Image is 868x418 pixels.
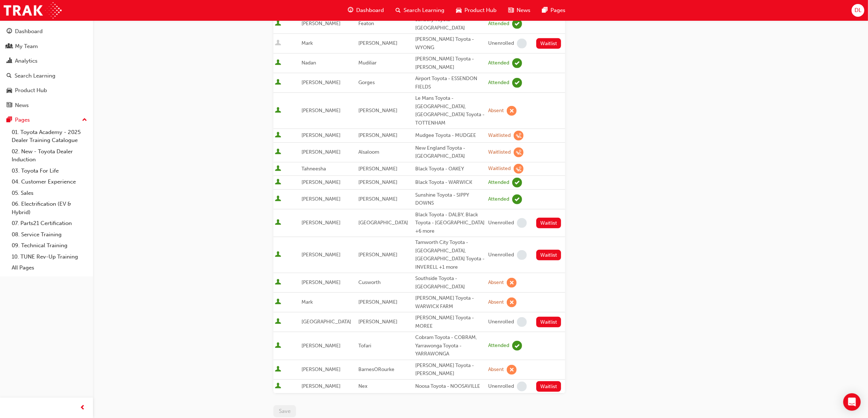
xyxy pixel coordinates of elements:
[275,366,281,373] span: User is active
[82,115,87,125] span: up-icon
[358,60,377,66] span: Mudiliar
[3,23,90,113] button: DashboardMy TeamAnalyticsSearch LearningProduct HubNews
[15,86,47,95] div: Product Hub
[275,219,281,226] span: User is active
[488,107,504,114] div: Absent
[358,179,397,185] span: [PERSON_NAME]
[356,6,384,15] span: Dashboard
[302,107,341,114] span: [PERSON_NAME]
[514,131,523,141] span: learningRecordVerb_WAITLIST-icon
[3,113,90,127] button: Pages
[488,196,509,203] div: Attended
[358,366,394,372] span: BarnesORourke
[342,3,390,18] a: guage-iconDashboard
[855,6,861,15] span: DL
[7,58,12,64] span: chart-icon
[488,60,509,67] div: Attended
[358,20,374,27] span: Featon
[275,318,281,326] span: User is active
[488,220,514,226] div: Unenrolled
[358,299,397,305] span: [PERSON_NAME]
[302,196,341,202] span: [PERSON_NAME]
[9,188,90,199] a: 05. Sales
[512,341,522,351] span: learningRecordVerb_ATTEND-icon
[279,408,291,414] span: Save
[512,194,522,204] span: learningRecordVerb_ATTEND-icon
[4,2,62,19] img: Trak
[275,132,281,139] span: User is active
[275,40,281,47] span: User is inactive
[415,35,485,52] div: [PERSON_NAME] Toyota - WYONG
[275,342,281,350] span: User is active
[488,149,511,156] div: Waitlisted
[275,165,281,173] span: User is active
[80,403,86,413] span: prev-icon
[488,252,514,259] div: Unenrolled
[348,6,353,15] span: guage-icon
[7,87,12,94] span: car-icon
[358,319,397,325] span: [PERSON_NAME]
[9,165,90,177] a: 03. Toyota For Life
[9,176,90,188] a: 04. Customer Experience
[302,60,316,66] span: Nadan
[488,132,511,139] div: Waitlisted
[517,382,527,391] span: learningRecordVerb_NONE-icon
[3,25,90,38] a: Dashboard
[415,334,485,358] div: Cobram Toyota - COBRAM, Yarrawonga Toyota - YARRAWONGA
[536,218,561,228] button: Waitlist
[852,4,864,17] button: DL
[450,3,502,18] a: car-iconProduct Hub
[358,79,375,86] span: Gorges
[9,229,90,240] a: 08. Service Training
[415,362,485,378] div: [PERSON_NAME] Toyota - [PERSON_NAME]
[488,366,504,373] div: Absent
[415,238,485,271] div: Tamworth City Toyota - [GEOGRAPHIC_DATA], [GEOGRAPHIC_DATA] Toyota - INVERELL +1 more
[273,405,296,417] button: Save
[15,27,43,36] div: Dashboard
[302,383,341,389] span: [PERSON_NAME]
[3,54,90,68] a: Analytics
[507,106,517,116] span: learningRecordVerb_ABSENT-icon
[7,102,12,109] span: news-icon
[302,79,341,86] span: [PERSON_NAME]
[415,275,485,291] div: Southside Toyota - [GEOGRAPHIC_DATA]
[302,279,341,285] span: [PERSON_NAME]
[9,262,90,273] a: All Pages
[536,317,561,327] button: Waitlist
[415,16,485,32] div: Sunbury Toyota - [GEOGRAPHIC_DATA]
[488,79,509,86] div: Attended
[3,99,90,112] a: News
[536,38,561,49] button: Waitlist
[507,297,517,307] span: learningRecordVerb_ABSENT-icon
[302,166,326,172] span: Tahneesha
[507,278,517,288] span: learningRecordVerb_ABSENT-icon
[302,132,341,138] span: [PERSON_NAME]
[15,101,29,110] div: News
[550,6,565,15] span: Pages
[415,314,485,330] div: [PERSON_NAME] Toyota - MOREE
[302,20,341,27] span: [PERSON_NAME]
[358,196,397,202] span: [PERSON_NAME]
[15,57,38,65] div: Analytics
[507,365,517,375] span: learningRecordVerb_ABSENT-icon
[302,366,341,372] span: [PERSON_NAME]
[302,252,341,258] span: [PERSON_NAME]
[302,343,341,349] span: [PERSON_NAME]
[358,252,397,258] span: [PERSON_NAME]
[396,6,401,15] span: search-icon
[488,40,514,47] div: Unenrolled
[3,69,90,83] a: Search Learning
[275,279,281,286] span: User is active
[302,179,341,185] span: [PERSON_NAME]
[415,178,485,187] div: Black Toyota - WARWICK
[415,94,485,127] div: Le Mans Toyota - [GEOGRAPHIC_DATA], [GEOGRAPHIC_DATA] Toyota - TOTTENHAM
[415,75,485,91] div: Airport Toyota - ESSENDON FIELDS
[488,20,509,27] div: Attended
[275,251,281,259] span: User is active
[302,220,341,226] span: [PERSON_NAME]
[542,6,548,15] span: pages-icon
[456,6,462,15] span: car-icon
[415,144,485,161] div: New England Toyota - [GEOGRAPHIC_DATA]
